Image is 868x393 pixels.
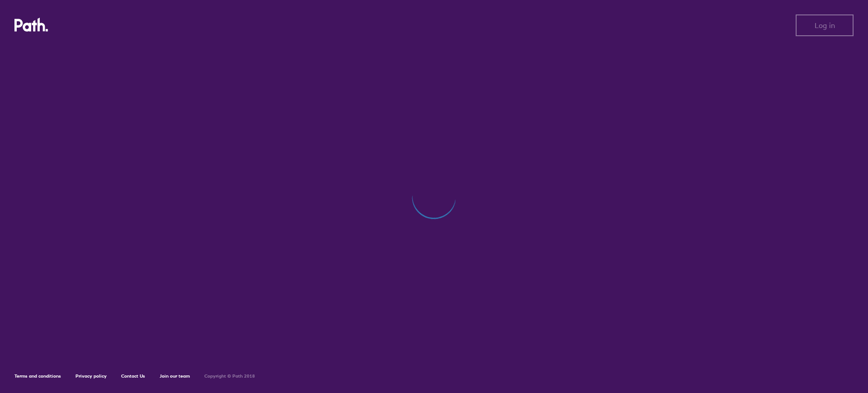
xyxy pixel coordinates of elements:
h6: Copyright © Path 2018 [204,374,255,379]
span: Log in [815,21,835,29]
button: Log in [796,14,854,36]
a: Privacy policy [75,373,107,379]
a: Terms and conditions [14,373,61,379]
a: Join our team [160,373,190,379]
a: Contact Us [121,373,145,379]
